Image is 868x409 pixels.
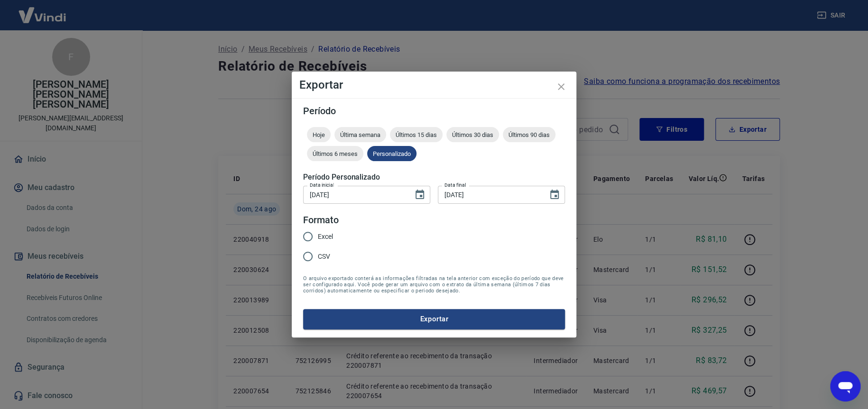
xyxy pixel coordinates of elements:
[438,186,541,203] input: DD/MM/YYYY
[299,79,569,91] h4: Exportar
[303,106,565,116] h5: Período
[503,131,555,138] span: Últimos 90 dias
[303,186,406,203] input: DD/MM/YYYY
[367,150,416,157] span: Personalizado
[303,309,565,329] button: Exportar
[334,127,386,142] div: Última semana
[307,150,363,157] span: Últimos 6 meses
[410,185,429,204] button: Choose date, selected date is 22 de ago de 2025
[303,173,565,182] h5: Período Personalizado
[446,131,499,138] span: Últimos 30 dias
[318,252,330,262] span: CSV
[545,185,564,204] button: Choose date, selected date is 24 de ago de 2025
[503,127,555,142] div: Últimos 90 dias
[444,182,466,189] label: Data final
[390,131,443,138] span: Últimos 15 dias
[303,213,339,227] legend: Formato
[310,182,334,189] label: Data inicial
[390,127,443,142] div: Últimos 15 dias
[303,275,565,294] span: O arquivo exportado conterá as informações filtradas na tela anterior com exceção do período que ...
[334,131,386,138] span: Última semana
[307,127,331,142] div: Hoje
[307,146,363,161] div: Últimos 6 meses
[550,75,573,98] button: close
[830,371,860,401] iframe: Botão para abrir a janela de mensagens
[307,131,331,138] span: Hoje
[446,127,499,142] div: Últimos 30 dias
[367,146,416,161] div: Personalizado
[318,232,333,242] span: Excel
